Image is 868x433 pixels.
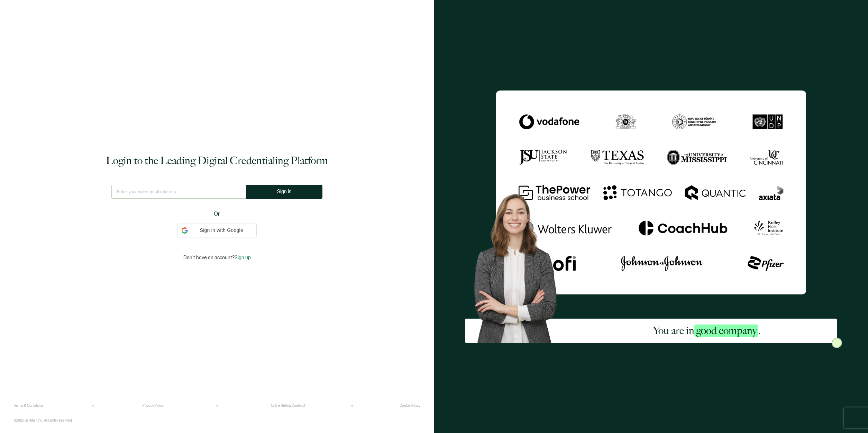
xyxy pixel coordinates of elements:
[694,324,758,337] span: good company
[143,404,164,408] a: Privacy Policy
[183,255,251,261] p: Don't have an account?
[653,324,761,338] h2: You are in .
[465,186,577,343] img: Sertifier Login - You are in <span class="strong-h">good company</span>. Hero
[277,189,292,194] span: Sign In
[111,185,246,199] input: Enter your work email address
[235,255,251,261] span: Sign up
[246,185,322,199] button: Sign In
[496,90,806,294] img: Sertifier Login - You are in <span class="strong-h">good company</span>.
[106,154,328,168] h1: Login to the Leading Digital Credentialing Platform
[14,418,73,423] p: ©2025 Sertifier Inc.. All rights reserved.
[177,224,257,237] div: Sign in with Google
[14,404,43,408] a: Terms & Conditions
[400,404,420,408] a: Cookie Policy
[214,210,220,218] span: Or
[271,404,305,408] a: Online Selling Contract
[832,338,842,348] img: Sertifier Login
[191,227,252,234] span: Sign in with Google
